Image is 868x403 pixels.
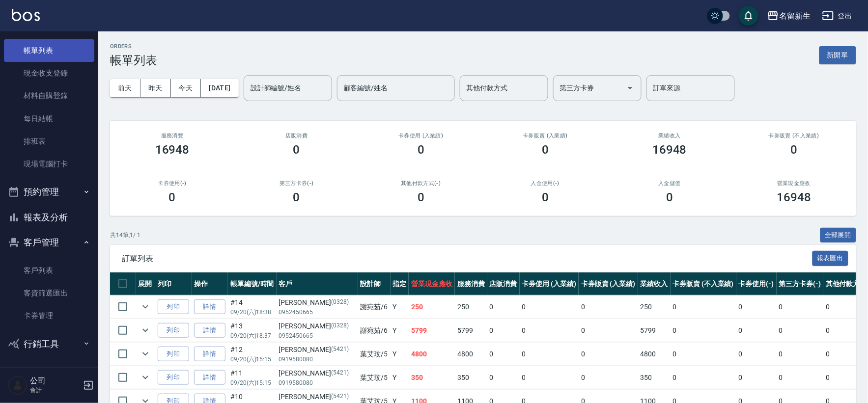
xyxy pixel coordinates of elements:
[155,272,192,296] th: 列印
[391,366,409,389] td: Y
[671,366,736,389] td: 0
[819,46,856,64] button: 新開單
[230,355,274,364] p: 09/20 (六) 15:15
[293,190,300,204] h3: 0
[777,190,812,204] h3: 16948
[4,107,94,130] a: 每日結帳
[279,368,356,378] div: [PERSON_NAME]
[246,180,347,187] h2: 第三方卡券(-)
[279,355,356,364] p: 0919580080
[409,296,455,319] td: 250
[812,253,849,263] a: 報表匯出
[579,319,638,342] td: 0
[228,296,277,319] td: #14
[331,345,349,355] p: (5421)
[622,80,638,96] button: Open
[487,272,520,296] th: 店販消費
[110,79,140,97] button: 前天
[455,296,487,319] td: 250
[158,299,189,315] button: 列印
[4,331,94,357] button: 行銷工具
[455,366,487,389] td: 350
[777,343,824,366] td: 0
[619,133,720,139] h2: 業績收入
[358,296,391,319] td: 謝宛茹 /6
[194,370,225,385] a: 詳情
[192,272,228,296] th: 操作
[358,319,391,342] td: 謝宛茹 /6
[579,296,638,319] td: 0
[391,296,409,319] td: Y
[671,319,736,342] td: 0
[391,319,409,342] td: Y
[331,321,349,331] p: (0328)
[487,366,520,389] td: 0
[391,343,409,366] td: Y
[638,296,671,319] td: 250
[495,133,595,139] h2: 卡券販賣 (入業績)
[138,323,153,338] button: expand row
[358,366,391,389] td: 葉艾玟 /5
[122,180,223,187] h2: 卡券使用(-)
[666,190,673,204] h3: 0
[155,143,190,157] h3: 16948
[230,308,274,317] p: 09/20 (六) 18:38
[4,205,94,230] button: 報表及分析
[110,54,157,67] h3: 帳單列表
[790,143,797,157] h3: 0
[279,331,356,340] p: 0952450665
[279,345,356,355] div: [PERSON_NAME]
[779,10,811,22] div: 名留新生
[4,282,94,304] a: 客資篩選匯出
[158,370,189,385] button: 列印
[487,296,520,319] td: 0
[418,190,424,204] h3: 0
[358,343,391,366] td: 葉艾玟 /5
[777,296,824,319] td: 0
[736,319,777,342] td: 0
[579,272,638,296] th: 卡券販賣 (入業績)
[110,43,157,50] h2: ORDERS
[358,272,391,296] th: 設計師
[409,319,455,342] td: 5799
[736,343,777,366] td: 0
[495,180,595,187] h2: 入金使用(-)
[110,231,140,240] p: 共 14 筆, 1 / 1
[158,323,189,338] button: 列印
[230,378,274,387] p: 09/20 (六) 15:15
[744,180,844,187] h2: 營業現金應收
[391,272,409,296] th: 指定
[520,272,579,296] th: 卡券使用 (入業績)
[138,347,153,361] button: expand row
[777,272,824,296] th: 第三方卡券(-)
[122,133,223,139] h3: 服務消費
[370,180,471,187] h2: 其他付款方式(-)
[331,297,349,308] p: (0328)
[819,50,856,59] a: 新開單
[455,343,487,366] td: 4800
[736,296,777,319] td: 0
[579,343,638,366] td: 0
[4,230,94,255] button: 客戶管理
[4,130,94,153] a: 排班表
[279,308,356,317] p: 0952450665
[638,366,671,389] td: 350
[331,392,349,402] p: (5421)
[812,251,849,266] button: 報表匯出
[277,272,358,296] th: 客戶
[30,386,80,395] p: 會計
[4,179,94,205] button: 預約管理
[228,343,277,366] td: #12
[194,299,225,315] a: 詳情
[487,343,520,366] td: 0
[652,143,687,157] h3: 16948
[763,6,814,26] button: 名留新生
[671,296,736,319] td: 0
[138,370,153,385] button: expand row
[520,319,579,342] td: 0
[228,366,277,389] td: #11
[736,272,777,296] th: 卡券使用(-)
[8,376,28,395] img: Person
[228,319,277,342] td: #13
[638,343,671,366] td: 4800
